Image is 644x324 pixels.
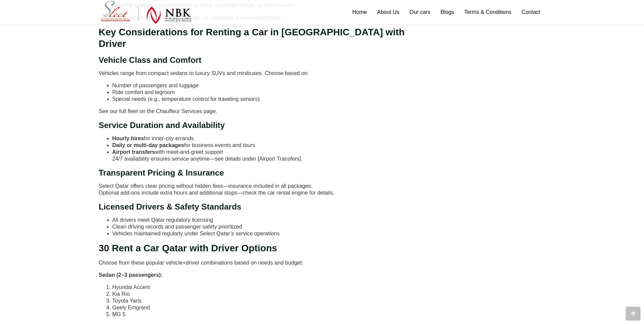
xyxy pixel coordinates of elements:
li: for business events and tours [112,142,429,149]
strong: Vehicle Class and Comfort [99,55,202,65]
li: Ride comfort and legroom [112,89,429,96]
li: Hyundai Accent [112,284,429,291]
li: Clean driving records and passenger safety prioritized [112,223,429,230]
li: for inner-city errands [112,135,429,142]
strong: Key Considerations for Renting a Car in [GEOGRAPHIC_DATA] with Driver [99,27,405,49]
li: Number of passengers and luggage [112,82,429,89]
strong: Airport transfers [112,149,155,155]
strong: Licensed Drivers & Safety Standards [99,202,241,211]
strong: Hourly hires [112,136,144,141]
li: MG 5 [112,311,429,318]
p: Select Qatar offers clear pricing without hidden fees—insurance included in all packages. Optiona... [99,183,429,196]
li: with meet-and-greet support 24/7 availability ensures service anytime—see details under [Airport ... [112,149,429,162]
p: See our full fleet on the Chauffeur Services page. [99,108,429,115]
li: Kia Rio [112,291,429,298]
div: Go to top [626,307,641,321]
li: Geely Emgrand [112,304,429,311]
p: Choose from these popular vehicle+driver combinations based on needs and budget: [99,259,429,266]
strong: Transparent Pricing & Insurance [99,168,224,177]
img: Select Rent a Car [100,1,191,24]
li: Special needs (e.g., temperature control for traveling seniors) [112,96,429,103]
strong: Service Duration and Availability [99,121,225,130]
li: All drivers meet Qatar regulatory licensing [112,217,429,223]
li: Toyota Yaris [112,298,429,304]
p: Vehicles range from compact sedans to luxury SUVs and minibuses. Choose based on: [99,70,429,77]
strong: Daily or multi-day packages [112,142,184,148]
strong: 30 Rent a Car Qatar with Driver Options [99,243,277,253]
li: Vehicles maintained regularly under Select Qatar’s service operations [112,230,429,237]
strong: Sedan (2–3 passengers): [99,272,163,278]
